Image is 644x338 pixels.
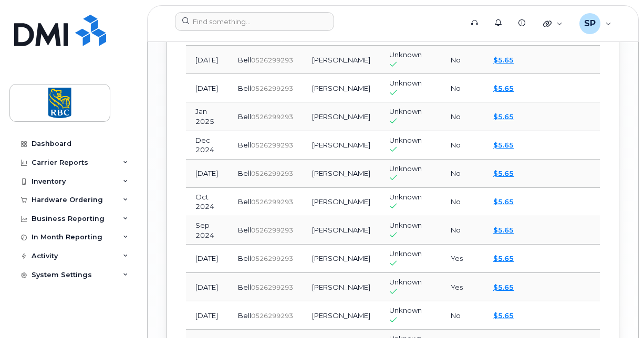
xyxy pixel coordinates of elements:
[238,56,251,64] span: Bell
[441,216,484,245] td: No
[186,216,228,245] td: Sep 2024
[441,46,484,74] td: No
[186,131,228,160] td: Dec 2024
[493,197,514,206] a: $5.65
[251,170,293,177] span: 0526299293
[251,85,293,92] span: 0526299293
[238,169,251,177] span: Bell
[251,226,293,234] span: 0526299293
[186,245,228,273] td: [DATE]
[238,141,251,149] span: Bell
[303,188,380,216] td: [PERSON_NAME]
[303,273,380,301] td: [PERSON_NAME]
[441,301,484,330] td: No
[441,74,484,102] td: No
[303,216,380,245] td: [PERSON_NAME]
[186,74,228,102] td: [DATE]
[389,306,422,314] span: Unknown
[493,56,514,64] a: $5.65
[251,56,293,64] span: 0526299293
[303,46,380,74] td: [PERSON_NAME]
[441,245,484,273] td: Yes
[303,245,380,273] td: [PERSON_NAME]
[389,278,422,286] span: Unknown
[493,283,514,291] a: $5.65
[441,188,484,216] td: No
[389,164,422,173] span: Unknown
[303,74,380,102] td: [PERSON_NAME]
[251,141,293,149] span: 0526299293
[238,84,251,92] span: Bell
[186,102,228,131] td: Jan 2025
[493,311,514,320] a: $5.65
[493,112,514,121] a: $5.65
[238,283,251,291] span: Bell
[251,255,293,262] span: 0526299293
[186,301,228,330] td: [DATE]
[186,46,228,74] td: [DATE]
[493,226,514,234] a: $5.65
[251,113,293,121] span: 0526299293
[251,312,293,320] span: 0526299293
[238,254,251,262] span: Bell
[493,254,514,262] a: $5.65
[441,160,484,188] td: No
[251,283,293,291] span: 0526299293
[238,311,251,320] span: Bell
[389,50,422,59] span: Unknown
[389,193,422,201] span: Unknown
[572,13,619,34] div: Savan Patel
[238,226,251,234] span: Bell
[493,84,514,92] a: $5.65
[186,160,228,188] td: [DATE]
[186,188,228,216] td: Oct 2024
[175,12,334,31] input: Find something...
[303,160,380,188] td: [PERSON_NAME]
[238,197,251,206] span: Bell
[303,131,380,160] td: [PERSON_NAME]
[303,102,380,131] td: [PERSON_NAME]
[389,107,422,115] span: Unknown
[389,79,422,87] span: Unknown
[389,221,422,229] span: Unknown
[441,102,484,131] td: No
[251,198,293,206] span: 0526299293
[441,131,484,160] td: No
[441,273,484,301] td: Yes
[238,112,251,121] span: Bell
[303,301,380,330] td: [PERSON_NAME]
[536,13,570,34] div: Quicklinks
[584,17,596,30] span: SP
[493,169,514,177] a: $5.65
[493,141,514,149] a: $5.65
[389,249,422,258] span: Unknown
[389,136,422,144] span: Unknown
[186,273,228,301] td: [DATE]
